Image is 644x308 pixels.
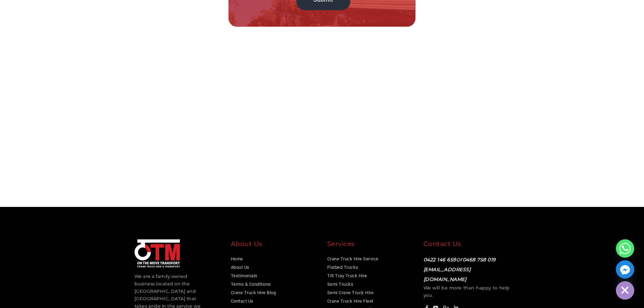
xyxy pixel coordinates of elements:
[616,260,634,279] a: Facebook_Messenger
[424,257,456,263] a: 0422 146 659
[327,290,374,295] a: Semi Crane Truck Hire
[231,282,271,287] a: Terms & Conditions
[231,290,276,295] a: Crane Truck Hire Blog
[327,282,354,287] a: Semi Trucks
[327,239,413,251] div: Services
[327,273,367,278] a: Tilt Tray Truck Hire
[231,273,258,278] a: Testimonials
[231,265,249,270] a: About Us
[327,299,374,304] a: Crane Truck Hire Fleet
[327,256,379,261] a: Crane Truck Hire Service
[231,299,254,304] a: Contact Us
[424,256,496,282] span: or
[231,256,243,261] a: Home
[231,255,317,305] nav: About Us
[424,255,510,299] p: We will be more than happy to help you.
[424,266,471,282] a: [EMAIL_ADDRESS][DOMAIN_NAME]
[327,265,358,270] a: Flatbed Trucks
[616,239,634,258] a: Whatsapp
[424,239,510,251] div: Contact Us
[135,239,180,267] img: footer Logo
[231,239,317,251] div: About Us
[463,257,496,263] a: 0468 758 019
